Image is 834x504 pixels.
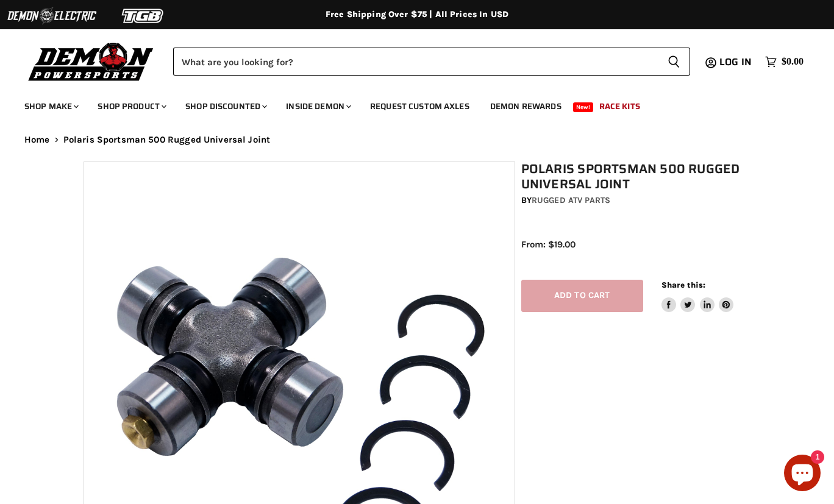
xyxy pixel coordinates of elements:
[521,194,757,207] div: by
[15,94,86,119] a: Shop Make
[532,195,610,205] a: Rugged ATV Parts
[6,4,98,27] img: Demon Electric Logo 2
[521,161,757,192] h1: Polaris Sportsman 500 Rugged Universal Joint
[481,94,571,119] a: Demon Rewards
[24,135,50,145] a: Home
[780,455,824,494] inbox-online-store-chat: Shopify online store chat
[714,57,759,68] a: Log in
[661,280,734,312] aside: Share this:
[24,40,158,83] img: Demon Powersports
[176,94,274,119] a: Shop Discounted
[719,54,752,69] span: Log in
[88,94,174,119] a: Shop Product
[361,94,479,119] a: Request Custom Axles
[658,48,690,76] button: Search
[98,4,189,27] img: TGB Logo 2
[15,89,800,119] ul: Main menu
[782,56,804,68] span: $0.00
[661,280,705,289] span: Share this:
[573,102,594,112] span: New!
[173,48,690,76] form: Product
[759,53,810,71] a: $0.00
[173,48,658,76] input: Search
[277,94,358,119] a: Inside Demon
[590,94,649,119] a: Race Kits
[63,135,271,145] span: Polaris Sportsman 500 Rugged Universal Joint
[521,239,576,250] span: From: $19.00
